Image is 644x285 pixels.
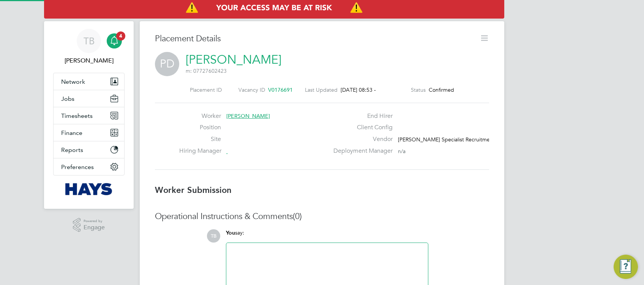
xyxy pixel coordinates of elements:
span: V0176691 [268,86,293,93]
span: n/a [398,148,406,155]
span: Powered by [84,218,105,224]
label: Placement ID [190,86,222,93]
b: Worker Submission [155,185,232,195]
span: TB [84,36,95,46]
label: Client Config [329,124,393,132]
button: Finance [54,124,124,141]
label: Worker [179,112,221,120]
span: Reports [61,146,83,153]
span: You [226,230,235,236]
h3: Operational Instructions & Comments [155,211,489,222]
label: Vacancy ID [238,86,265,93]
label: Position [179,124,221,132]
h3: Placement Details [155,33,474,44]
button: Network [54,73,124,90]
label: Site [179,135,221,143]
button: Reports [54,141,124,158]
a: TB[PERSON_NAME] [53,29,125,65]
span: Tommy Bowdery [53,56,125,65]
span: Timesheets [61,112,93,119]
span: [DATE] 08:53 - [341,86,376,93]
label: Last Updated [305,86,338,93]
a: Go to home page [53,183,125,195]
span: (0) [293,211,302,221]
button: Jobs [54,90,124,107]
span: Finance [61,129,82,136]
span: Confirmed [429,86,454,93]
img: hays-logo-retina.png [65,183,113,195]
label: Deployment Manager [329,147,393,155]
span: TB [207,229,220,243]
a: Powered byEngage [73,218,105,232]
span: PD [155,52,179,76]
button: Engage Resource Center [614,255,638,279]
label: Hiring Manager [179,147,221,155]
span: Engage [84,224,105,231]
button: Preferences [54,158,124,175]
span: m: 07727602423 [186,67,227,74]
a: 4 [107,29,122,53]
label: Status [411,86,426,93]
span: Preferences [61,163,94,171]
div: say: [226,229,428,243]
button: Timesheets [54,107,124,124]
span: [PERSON_NAME] Specialist Recruitment Limited [398,136,514,143]
label: Vendor [329,135,393,143]
nav: Main navigation [44,21,134,209]
span: Jobs [61,95,74,102]
a: [PERSON_NAME] [186,52,281,67]
span: [PERSON_NAME] [226,113,270,119]
span: 4 [116,31,125,41]
label: End Hirer [329,112,393,120]
span: Network [61,78,85,85]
